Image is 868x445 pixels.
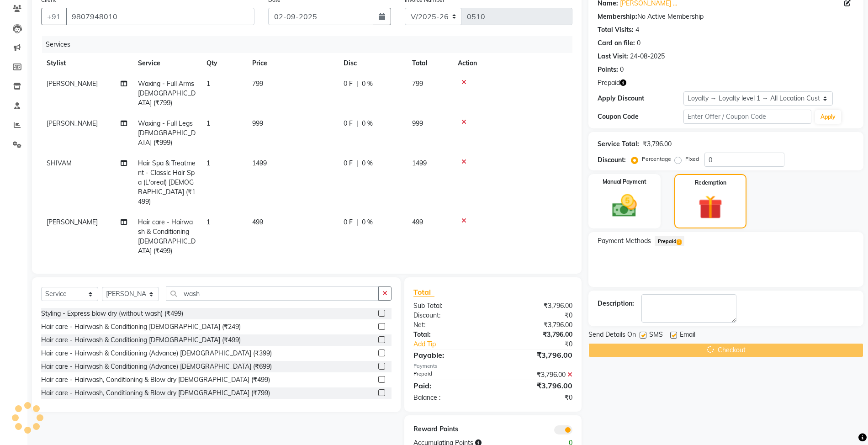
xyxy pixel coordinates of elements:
[42,36,579,53] div: Services
[649,330,663,341] span: SMS
[356,159,358,168] span: |
[138,119,196,147] span: Waxing - Full Legs [DEMOGRAPHIC_DATA] (₹999)
[643,139,672,149] div: ₹3,796.00
[41,335,241,345] div: Hair care - Hairwash & Conditioning [DEMOGRAPHIC_DATA] (₹499)
[206,159,210,167] span: 1
[588,330,636,341] span: Send Details On
[685,155,699,163] label: Fixed
[655,236,684,246] span: Prepaid
[41,53,132,74] th: Stylist
[362,217,373,227] span: 0 %
[407,424,493,434] div: Reward Points
[598,38,635,48] div: Card on file:
[41,309,183,318] div: Styling - Express blow dry (without wash) (₹499)
[252,79,263,88] span: 799
[695,179,726,187] label: Redemption
[598,65,618,74] div: Points:
[41,375,270,385] div: Hair care - Hairwash, Conditioning & Blow dry [DEMOGRAPHIC_DATA] (₹499)
[356,119,358,128] span: |
[206,218,210,226] span: 1
[412,119,423,127] span: 999
[598,25,634,35] div: Total Visits:
[47,159,72,167] span: SHIVAM
[598,299,634,308] div: Description:
[412,159,427,167] span: 1499
[412,218,423,226] span: 499
[138,159,196,206] span: Hair Spa & Treatment - Classic Hair Spa (L'oreal) [DEMOGRAPHIC_DATA] (₹1499)
[598,139,639,149] div: Service Total:
[407,350,493,360] div: Payable:
[493,370,579,380] div: ₹3,796.00
[598,155,626,165] div: Discount:
[635,25,639,35] div: 4
[680,330,695,341] span: Email
[493,380,579,391] div: ₹3,796.00
[201,53,247,74] th: Qty
[493,320,579,330] div: ₹3,796.00
[362,79,373,89] span: 0 %
[493,330,579,339] div: ₹3,796.00
[252,159,267,167] span: 1499
[47,218,98,226] span: [PERSON_NAME]
[413,287,434,297] span: Total
[508,339,580,349] div: ₹0
[493,311,579,320] div: ₹0
[407,370,493,380] div: Prepaid
[166,286,379,301] input: Search or Scan
[598,12,637,21] div: Membership:
[683,110,812,124] input: Enter Offer / Coupon Code
[338,53,407,74] th: Disc
[598,52,628,61] div: Last Visit:
[493,393,579,403] div: ₹0
[41,322,241,332] div: Hair care - Hairwash & Conditioning [DEMOGRAPHIC_DATA] (₹249)
[252,218,263,226] span: 499
[407,301,493,311] div: Sub Total:
[407,380,493,391] div: Paid:
[66,8,254,25] input: Search by Name/Mobile/Email/Code
[407,393,493,403] div: Balance :
[691,192,730,222] img: _gift.svg
[356,217,358,227] span: |
[603,178,646,186] label: Manual Payment
[206,119,210,127] span: 1
[407,330,493,339] div: Total:
[493,350,579,360] div: ₹3,796.00
[413,362,572,370] div: Payments
[138,79,196,107] span: Waxing - Full Arms [DEMOGRAPHIC_DATA] (₹799)
[452,53,572,74] th: Action
[620,65,624,74] div: 0
[252,119,263,127] span: 999
[412,79,423,88] span: 799
[344,217,353,227] span: 0 F
[132,53,201,74] th: Service
[362,119,373,128] span: 0 %
[41,362,272,371] div: Hair care - Hairwash & Conditioning (Advance) [DEMOGRAPHIC_DATA] (₹699)
[344,159,353,168] span: 0 F
[598,78,620,88] span: Prepaid
[138,218,196,255] span: Hair care - Hairwash & Conditioning [DEMOGRAPHIC_DATA] (₹499)
[493,301,579,311] div: ₹3,796.00
[47,119,98,127] span: [PERSON_NAME]
[598,112,683,122] div: Coupon Code
[598,94,683,103] div: Apply Discount
[642,155,671,163] label: Percentage
[362,159,373,168] span: 0 %
[356,79,358,89] span: |
[206,79,210,88] span: 1
[637,38,640,48] div: 0
[630,52,665,61] div: 24-08-2025
[407,53,452,74] th: Total
[598,236,651,246] span: Payment Methods
[41,349,272,358] div: Hair care - Hairwash & Conditioning (Advance) [DEMOGRAPHIC_DATA] (₹399)
[604,191,645,220] img: _cash.svg
[407,311,493,320] div: Discount:
[344,79,353,89] span: 0 F
[677,239,682,245] span: 1
[344,119,353,128] span: 0 F
[407,339,508,349] a: Add Tip
[47,79,98,88] span: [PERSON_NAME]
[407,320,493,330] div: Net:
[247,53,338,74] th: Price
[598,12,854,21] div: No Active Membership
[41,388,270,398] div: Hair care - Hairwash, Conditioning & Blow dry [DEMOGRAPHIC_DATA] (₹799)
